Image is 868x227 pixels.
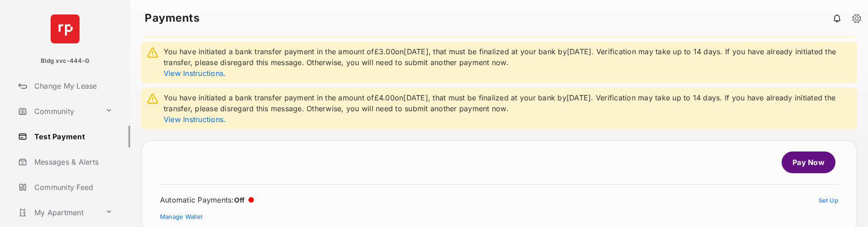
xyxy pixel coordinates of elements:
[234,196,245,204] span: Off
[160,195,254,204] div: Automatic Payments :
[51,14,80,43] img: svg+xml;base64,PHN2ZyB4bWxucz0iaHR0cDovL3d3dy53My5vcmcvMjAwMC9zdmciIHdpZHRoPSI2NCIgaGVpZ2h0PSI2NC...
[14,75,130,97] a: Change My Lease
[41,57,90,66] p: Bldg xvc-444-G
[160,213,203,220] a: Manage Wallet
[14,100,102,122] a: Community
[14,126,130,147] a: Test Payment
[819,197,839,204] a: Set Up
[164,69,226,78] a: View Instructions.
[14,151,130,173] a: Messages & Alerts
[164,46,853,79] p: You have initiated a bank transfer payment in the amount of £3.00 on [DATE] , that must be finali...
[164,92,853,125] p: You have initiated a bank transfer payment in the amount of £4.00 on [DATE] , that must be finali...
[14,176,130,198] a: Community Feed
[145,13,199,24] strong: Payments
[164,115,226,124] a: View Instructions.
[14,202,102,223] a: My Apartment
